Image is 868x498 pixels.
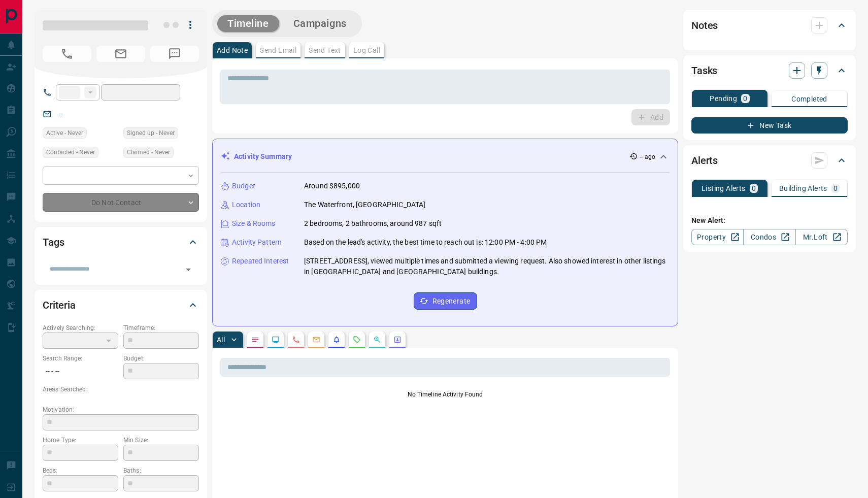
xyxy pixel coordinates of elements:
[43,405,199,414] p: Motivation:
[691,17,718,34] h2: Notes
[217,15,279,32] button: Timeline
[123,466,199,475] p: Baths:
[59,110,63,118] a: --
[234,151,292,162] p: Activity Summary
[272,336,280,344] svg: Lead Browsing Activity
[691,13,848,38] div: Notes
[691,58,848,83] div: Tasks
[702,185,746,192] p: Listing Alerts
[221,147,670,166] div: Activity Summary-- ago
[691,229,744,245] a: Property
[43,193,199,212] div: Do Not Contact
[127,147,170,157] span: Claimed - Never
[43,293,199,317] div: Criteria
[232,218,276,229] p: Size & Rooms
[304,200,425,210] p: The Waterfront, [GEOGRAPHIC_DATA]
[127,128,175,138] span: Signed up - Never
[232,200,260,210] p: Location
[795,229,848,245] a: Mr.Loft
[304,256,670,277] p: [STREET_ADDRESS], viewed multiple times and submitted a viewing request. Also showed interest in ...
[43,323,118,333] p: Actively Searching:
[640,152,655,161] p: -- ago
[232,256,289,267] p: Repeated Interest
[791,95,827,103] p: Completed
[304,237,547,248] p: Based on the lead's activity, the best time to reach out is: 12:00 PM - 4:00 PM
[43,354,118,363] p: Search Range:
[217,336,225,343] p: All
[123,323,199,333] p: Timeframe:
[292,336,300,344] svg: Calls
[373,336,381,344] svg: Opportunities
[779,185,827,192] p: Building Alerts
[304,181,360,191] p: Around $895,000
[251,336,259,344] svg: Notes
[312,336,320,344] svg: Emails
[743,229,795,245] a: Condos
[220,390,670,399] p: No Timeline Activity Found
[150,46,199,62] span: No Number
[43,230,199,254] div: Tags
[232,181,255,191] p: Budget
[710,95,737,102] p: Pending
[283,15,357,32] button: Campaigns
[217,47,248,54] p: Add Note
[691,215,848,226] p: New Alert:
[123,436,199,445] p: Min Size:
[232,237,282,248] p: Activity Pattern
[691,148,848,173] div: Alerts
[46,147,95,157] span: Contacted - Never
[46,128,83,138] span: Active - Never
[691,152,718,169] h2: Alerts
[43,363,118,380] p: -- - --
[43,385,199,394] p: Areas Searched:
[43,436,118,445] p: Home Type:
[43,297,76,313] h2: Criteria
[332,336,341,344] svg: Listing Alerts
[691,117,848,134] button: New Task
[123,354,199,363] p: Budget:
[414,292,477,310] button: Regenerate
[691,62,717,79] h2: Tasks
[43,46,91,62] span: No Number
[353,336,361,344] svg: Requests
[752,185,756,192] p: 0
[96,46,145,62] span: No Email
[393,336,402,344] svg: Agent Actions
[743,95,747,102] p: 0
[43,466,118,475] p: Beds:
[181,262,195,277] button: Open
[304,218,442,229] p: 2 bedrooms, 2 bathrooms, around 987 sqft
[833,185,838,192] p: 0
[43,234,64,250] h2: Tags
